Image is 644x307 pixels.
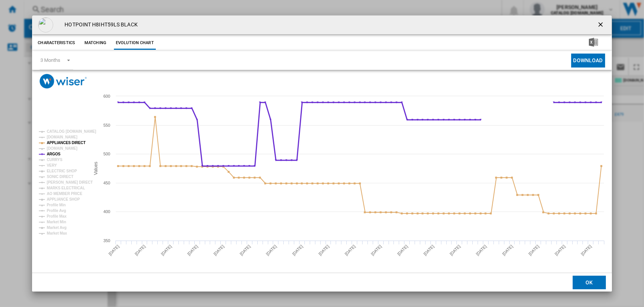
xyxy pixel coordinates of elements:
button: Characteristics [36,36,77,50]
img: excel-24x24.png [589,38,598,47]
tspan: [DATE] [580,244,593,256]
tspan: ELECTRIC SHOP [47,169,77,173]
h4: HOTPOINT H8IHT59LS BLACK [61,21,137,29]
tspan: Profile Avg [47,209,66,213]
tspan: [DATE] [318,244,330,256]
tspan: 550 [103,123,110,127]
tspan: [DATE] [186,244,199,256]
button: Matching [79,36,112,50]
tspan: Profile Min [47,203,66,207]
tspan: [DATE] [397,244,409,256]
ng-md-icon: getI18NText('BUTTONS.CLOSE_DIALOG') [597,21,606,30]
tspan: CURRYS [47,158,63,162]
tspan: VERY [47,163,57,167]
tspan: [DATE] [160,244,173,256]
tspan: CATALOG [DOMAIN_NAME] [47,129,96,134]
tspan: [DATE] [554,244,566,256]
tspan: [DOMAIN_NAME] [47,146,77,150]
tspan: [DATE] [134,244,146,256]
button: Download in Excel [577,36,610,50]
tspan: [DATE] [213,244,225,256]
div: 3 Months [40,57,60,63]
tspan: 600 [103,94,110,98]
img: empty.gif [38,17,53,32]
md-dialog: Product popup [32,15,612,292]
tspan: ARGOS [47,152,61,156]
tspan: APPLIANCE SHOP [47,197,80,201]
tspan: AO MEMBER PRICE [47,192,82,196]
tspan: Market Min [47,220,66,224]
tspan: 350 [103,238,110,243]
tspan: [DATE] [528,244,540,256]
tspan: Market Max [47,231,67,235]
tspan: MARKS ELECTRICAL [47,186,85,190]
button: Download [571,54,605,68]
tspan: 500 [103,152,110,156]
tspan: [DATE] [501,244,514,256]
tspan: [DATE] [370,244,383,256]
tspan: [DATE] [292,244,304,256]
tspan: Profile Max [47,214,67,218]
tspan: APPLIANCES DIRECT [47,141,86,145]
tspan: 400 [103,209,110,214]
img: logo_wiser_300x94.png [40,74,87,89]
tspan: [DATE] [239,244,252,256]
tspan: [DATE] [344,244,357,256]
tspan: 450 [103,181,110,185]
button: Evolution chart [114,36,156,50]
tspan: Values [94,162,99,175]
button: getI18NText('BUTTONS.CLOSE_DIALOG') [594,17,609,32]
tspan: [DOMAIN_NAME] [47,135,77,139]
tspan: [DATE] [475,244,488,256]
tspan: Market Avg [47,226,66,230]
tspan: [DATE] [265,244,278,256]
tspan: [DATE] [108,244,120,256]
tspan: SONIC DIRECT [47,175,73,179]
tspan: [DATE] [423,244,435,256]
tspan: [PERSON_NAME] DIRECT [47,180,93,184]
button: OK [573,276,606,289]
tspan: [DATE] [449,244,461,256]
